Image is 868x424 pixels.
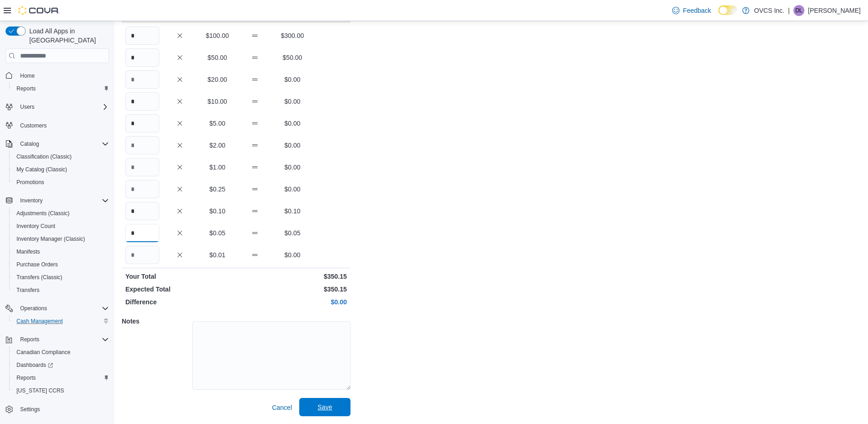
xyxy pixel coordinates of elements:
[9,315,113,328] button: Cash Management
[13,285,109,296] span: Transfers
[16,248,40,255] span: Manifests
[16,286,39,294] span: Transfers
[200,207,234,216] p: $0.10
[16,261,58,268] span: Purchase Orders
[2,138,113,150] button: Catalog
[754,5,784,16] p: OVCS Inc.
[125,246,159,264] input: Quantity
[125,180,159,198] input: Quantity
[125,92,159,111] input: Quantity
[16,235,85,243] span: Inventory Manager (Classic)
[13,164,109,175] span: My Catalog (Classic)
[16,70,38,81] a: Home
[13,272,109,283] span: Transfers (Classic)
[125,26,159,45] input: Quantity
[13,347,109,358] span: Canadian Compliance
[13,83,39,94] a: Reports
[2,302,113,315] button: Operations
[16,334,43,345] button: Reports
[275,119,309,128] p: $0.00
[200,141,234,150] p: $2.00
[9,271,113,284] button: Transfers (Classic)
[13,259,109,270] span: Purchase Orders
[13,83,109,94] span: Reports
[13,221,59,232] a: Inventory Count
[13,233,109,244] span: Inventory Manager (Classic)
[13,221,109,232] span: Inventory Count
[200,119,234,128] p: $5.00
[125,297,234,307] p: Difference
[13,246,109,257] span: Manifests
[13,316,66,327] a: Cash Management
[16,374,36,382] span: Reports
[9,150,113,163] button: Classification (Classic)
[18,6,59,15] img: Cova
[268,398,296,417] button: Cancel
[16,153,72,160] span: Classification (Classic)
[9,245,113,258] button: Manifests
[238,297,347,307] p: $0.00
[2,194,113,207] button: Inventory
[13,233,89,244] a: Inventory Manager (Classic)
[13,360,57,371] a: Dashboards
[13,151,109,162] span: Classification (Classic)
[16,303,51,314] button: Operations
[200,97,234,106] p: $10.00
[20,140,39,148] span: Catalog
[16,195,46,206] button: Inventory
[16,120,109,131] span: Customers
[13,246,43,257] a: Manifests
[788,5,790,16] p: |
[808,5,861,16] p: [PERSON_NAME]
[9,233,113,245] button: Inventory Manager (Classic)
[200,53,234,62] p: $50.00
[125,48,159,67] input: Quantity
[13,372,109,383] span: Reports
[9,163,113,176] button: My Catalog (Classic)
[16,361,53,369] span: Dashboards
[9,176,113,189] button: Promotions
[200,185,234,194] p: $0.25
[9,371,113,384] button: Reports
[20,72,35,79] span: Home
[16,210,70,217] span: Adjustments (Classic)
[9,284,113,297] button: Transfers
[795,5,802,16] span: DL
[16,101,109,112] span: Users
[125,136,159,154] input: Quantity
[16,274,62,281] span: Transfers (Classic)
[13,208,109,219] span: Adjustments (Classic)
[669,1,715,20] a: Feedback
[16,85,36,92] span: Reports
[2,101,113,113] button: Users
[125,114,159,132] input: Quantity
[9,384,113,397] button: [US_STATE] CCRS
[13,177,48,188] a: Promotions
[2,333,113,346] button: Reports
[275,163,309,172] p: $0.00
[16,138,109,149] span: Catalog
[238,272,347,281] p: $350.15
[200,250,234,260] p: $0.01
[20,103,34,111] span: Users
[13,316,109,327] span: Cash Management
[20,197,43,204] span: Inventory
[275,207,309,216] p: $0.10
[9,359,113,371] a: Dashboards
[20,406,40,413] span: Settings
[26,26,109,45] span: Load All Apps in [GEOGRAPHIC_DATA]
[16,303,109,314] span: Operations
[793,5,804,16] div: Donna Labelle
[13,385,109,396] span: Washington CCRS
[16,318,63,325] span: Cash Management
[13,164,71,175] a: My Catalog (Classic)
[200,75,234,84] p: $20.00
[13,372,39,383] a: Reports
[125,272,234,281] p: Your Total
[9,346,113,359] button: Canadian Compliance
[125,70,159,89] input: Quantity
[125,202,159,220] input: Quantity
[275,141,309,150] p: $0.00
[718,15,719,16] span: Dark Mode
[2,69,113,82] button: Home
